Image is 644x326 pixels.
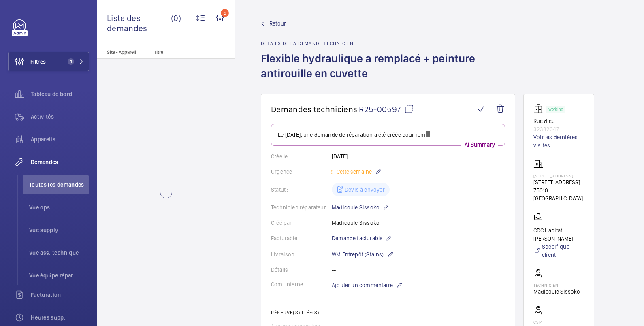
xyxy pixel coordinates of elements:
span: Ajouter un commentaire [332,281,393,289]
span: Activités [31,113,89,121]
span: R25-00597 [359,104,414,114]
span: 1 [68,58,74,65]
span: Vue supply [29,226,89,234]
p: CSM [533,320,573,324]
span: Toutes les demandes [29,181,89,189]
p: Titre [154,49,207,55]
span: Retour [269,19,286,28]
span: Cette semaine [335,168,372,175]
p: CDC Habitat - [PERSON_NAME] [533,226,584,243]
span: Appareils [31,135,89,143]
a: Voir les dernières visites [533,133,584,149]
span: Tableau de bord [31,90,89,98]
span: Heures supp. [31,313,89,322]
img: elevator.svg [533,104,546,114]
p: Rue dieu [533,117,584,125]
span: Vue ops [29,203,89,211]
h1: Flexible hydraulique a remplacé + peinture antirouille en cuvette [261,51,515,94]
span: Vue équipe répar. [29,271,89,279]
span: Vue ass. technique [29,249,89,257]
span: Demandes [31,158,89,166]
button: Filtres1 [8,52,89,71]
p: Madicoule Sissoko [332,202,389,212]
span: Facturation [31,291,89,299]
p: Working [548,108,563,111]
p: Le [DATE], une demande de réparation a été créée pour rem [278,131,498,139]
span: Demandes techniciens [271,104,357,114]
p: AI Summary [461,141,498,149]
p: 32332047 [533,125,584,133]
p: WM Entrepôt (Stains) [332,249,394,259]
h2: Détails de la demande technicien [261,40,515,46]
span: Demande facturable [332,234,382,242]
p: 75010 [GEOGRAPHIC_DATA] [533,186,584,202]
span: Liste des demandes [107,13,171,33]
p: [STREET_ADDRESS] [533,173,584,178]
p: Technicien [533,283,580,288]
h2: Réserve(s) liée(s) [271,310,505,315]
p: Madicoule Sissoko [533,288,580,296]
span: Filtres [30,58,46,66]
a: Spécifique client [533,243,584,259]
p: Site - Appareil [97,49,151,55]
p: [STREET_ADDRESS] [533,178,584,186]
